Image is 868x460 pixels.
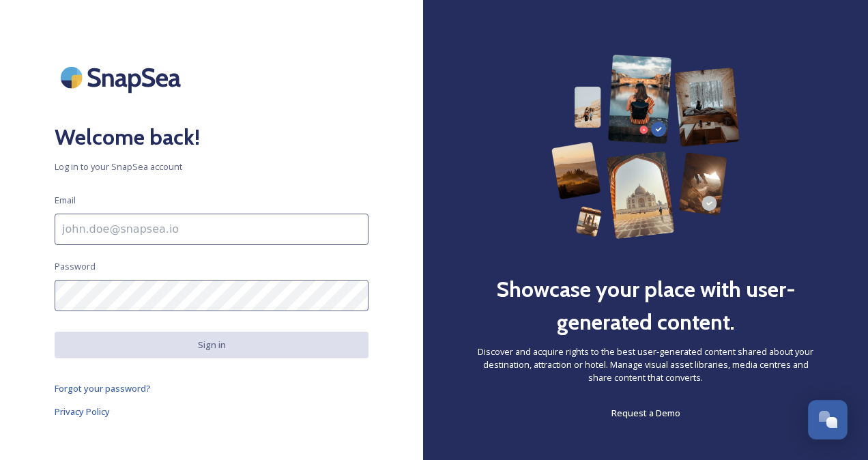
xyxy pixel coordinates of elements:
span: Log in to your SnapSea account [55,160,368,173]
a: Request a Demo [611,405,680,421]
span: Request a Demo [611,407,680,419]
span: Discover and acquire rights to the best user-generated content shared about your destination, att... [478,345,813,385]
span: Privacy Policy [55,405,110,418]
input: john.doe@snapsea.io [55,214,368,245]
span: Forgot your password? [55,382,151,394]
h2: Welcome back! [55,121,368,154]
button: Sign in [55,332,368,358]
span: Password [55,260,96,273]
a: Privacy Policy [55,403,368,420]
h2: Showcase your place with user-generated content. [478,273,813,339]
img: SnapSea Logo [55,55,191,100]
img: 63b42ca75bacad526042e722_Group%20154-p-800.png [551,55,739,239]
a: Forgot your password? [55,380,368,397]
button: Open Chat [808,400,848,440]
span: Email [55,194,76,207]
